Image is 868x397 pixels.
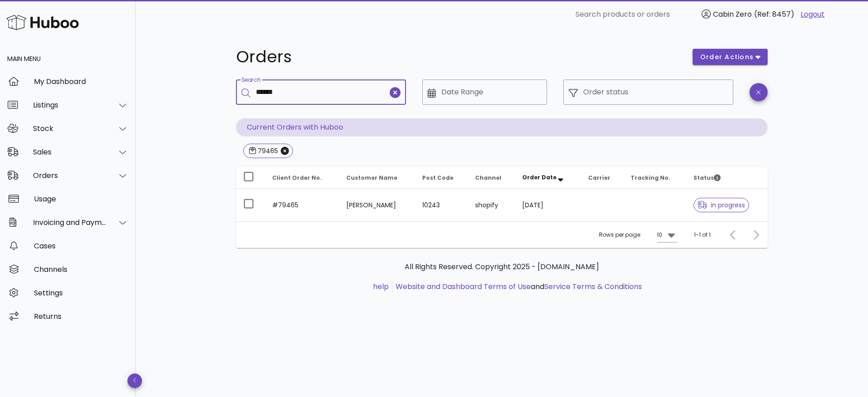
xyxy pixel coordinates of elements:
span: order actions [700,52,754,62]
div: 10 [657,231,662,239]
span: Post Code [422,174,453,182]
button: clear icon [390,87,401,98]
div: Listings [33,101,107,109]
label: Search [241,77,260,84]
div: 10Rows per page: [657,228,677,242]
img: Huboo Logo [6,13,79,32]
div: Rows per page: [599,222,677,248]
div: Cases [34,242,128,250]
span: Client Order No. [272,174,322,182]
div: Returns [34,312,128,321]
a: help [373,281,389,292]
th: Client Order No. [265,167,339,189]
span: Order Date [522,173,557,181]
a: Service Terms & Conditions [544,281,642,292]
th: Status [686,167,768,189]
span: Cabin Zero [713,9,752,19]
span: in progress [698,202,745,208]
td: [PERSON_NAME] [339,189,415,221]
th: Carrier [581,167,623,189]
th: Tracking No. [623,167,686,189]
span: Tracking No. [631,174,670,182]
th: Order Date: Sorted descending. Activate to remove sorting. [515,167,581,189]
a: Logout [801,9,825,20]
div: Orders [33,171,107,180]
a: Website and Dashboard Terms of Use [396,281,531,292]
div: Usage [34,195,128,203]
div: 79465 [256,146,278,155]
div: My Dashboard [34,77,128,86]
td: 10243 [415,189,468,221]
span: Carrier [588,174,610,182]
th: Post Code [415,167,468,189]
span: Channel [475,174,501,182]
div: 1-1 of 1 [694,231,711,239]
div: Settings [34,289,128,297]
div: Sales [33,148,107,156]
div: Invoicing and Payments [33,218,107,227]
span: Status [693,174,721,182]
div: Stock [33,124,107,133]
p: Current Orders with Huboo [236,118,768,136]
span: (Ref: 8457) [754,9,794,19]
td: [DATE] [515,189,581,221]
button: order actions [693,49,768,65]
span: Customer Name [346,174,397,182]
h1: Orders [236,49,682,65]
th: Customer Name [339,167,415,189]
p: All Rights Reserved. Copyright 2025 - [DOMAIN_NAME] [243,262,760,272]
th: Channel [468,167,515,189]
button: Close [281,147,289,155]
div: Channels [34,265,128,274]
li: and [392,281,642,292]
td: #79465 [265,189,339,221]
td: shopify [468,189,515,221]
